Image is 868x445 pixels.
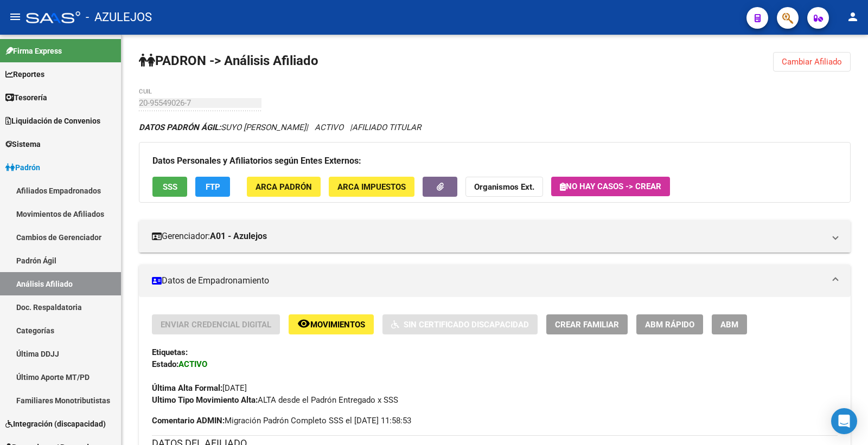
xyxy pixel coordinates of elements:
[195,177,230,197] button: FTP
[720,320,738,330] span: ABM
[712,314,747,334] button: ABM
[382,314,538,334] button: Sin Certificado Discapacidad
[139,122,421,132] i: | ACTIVO |
[289,314,374,334] button: Movimientos
[152,177,187,197] button: SSS
[546,314,628,334] button: Crear Familiar
[555,320,619,330] span: Crear Familiar
[163,182,177,192] span: SSS
[152,347,188,357] strong: Etiquetas:
[645,320,694,330] span: ABM Rápido
[152,395,258,405] strong: Ultimo Tipo Movimiento Alta:
[178,359,207,369] strong: ACTIVO
[139,53,318,68] strong: PADRON -> Análisis Afiliado
[551,177,670,196] button: No hay casos -> Crear
[636,314,703,334] button: ABM Rápido
[161,320,271,330] span: Enviar Credencial Digital
[152,314,280,334] button: Enviar Credencial Digital
[210,230,267,242] strong: A01 - Azulejos
[5,68,44,80] span: Reportes
[5,92,47,104] span: Tesorería
[247,177,321,197] button: ARCA Padrón
[773,52,851,72] button: Cambiar Afiliado
[152,359,178,369] strong: Estado:
[560,182,661,191] span: No hay casos -> Crear
[474,182,534,192] strong: Organismos Ext.
[329,177,414,197] button: ARCA Impuestos
[337,182,406,192] span: ARCA Impuestos
[846,10,859,23] mat-icon: person
[404,320,529,330] span: Sin Certificado Discapacidad
[5,418,106,430] span: Integración (discapacidad)
[152,383,222,393] strong: Última Alta Formal:
[152,416,225,425] strong: Comentario ADMIN:
[139,122,306,132] span: SUYO [PERSON_NAME]
[297,317,310,330] mat-icon: remove_red_eye
[465,177,543,197] button: Organismos Ext.
[5,45,62,57] span: Firma Express
[86,5,152,29] span: - AZULEJOS
[152,415,411,427] span: Migración Padrón Completo SSS el [DATE] 11:58:53
[139,122,221,132] strong: DATOS PADRÓN ÁGIL:
[139,220,851,253] mat-expansion-panel-header: Gerenciador:A01 - Azulejos
[831,408,857,434] div: Open Intercom Messenger
[310,320,365,330] span: Movimientos
[152,153,837,169] h3: Datos Personales y Afiliatorios según Entes Externos:
[782,57,842,67] span: Cambiar Afiliado
[152,275,825,287] mat-panel-title: Datos de Empadronamiento
[5,138,41,150] span: Sistema
[9,10,22,23] mat-icon: menu
[352,122,421,132] span: AFILIADO TITULAR
[5,162,40,173] span: Padrón
[152,383,247,393] span: [DATE]
[152,230,825,242] mat-panel-title: Gerenciador:
[5,115,100,127] span: Liquidación de Convenios
[152,395,398,405] span: ALTA desde el Padrón Entregado x SSS
[256,182,312,192] span: ARCA Padrón
[206,182,220,192] span: FTP
[139,265,851,297] mat-expansion-panel-header: Datos de Empadronamiento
